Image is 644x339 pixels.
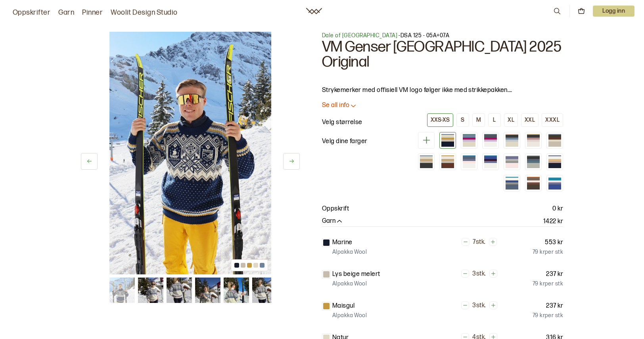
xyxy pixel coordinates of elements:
button: User dropdown [593,6,634,17]
div: Alpakka Wool - Brent rust [439,153,456,170]
button: Garn [322,217,343,226]
div: Mini Sterk - Marineblå (utsolgt) [546,153,563,170]
div: Mini Sterk - Denimblå (utsolgt) [504,175,520,192]
div: Alpakka Wool - Natur [504,132,520,149]
a: Oppskrifter [13,7,50,18]
div: Mini Sterk - Lys grå (utsolgt) [525,153,542,170]
p: 0 kr [552,204,563,214]
p: 79 kr per stk [533,280,563,288]
button: S [456,113,469,127]
p: Strykemerker med offisiell VM logo følger ikke med strikkepakken. [322,86,563,95]
div: Mini Sterk - Lys rosa (utsolgt) [504,153,520,170]
p: Oppskrift [322,204,349,214]
p: 1422 kr [543,217,563,226]
div: XXS-XS [431,117,450,124]
p: Logg inn [593,6,634,17]
p: Velg størrelse [322,118,362,127]
p: Velg dine farger [322,137,368,146]
a: Dale of [GEOGRAPHIC_DATA] [322,32,397,39]
div: Alpakka Wool - Marine [439,132,456,149]
p: - DSA 125 - 05A+07A [322,32,563,40]
a: Woolit Design Studio [111,7,178,18]
p: 3 stk. [472,302,486,310]
p: Maisgul [332,301,355,311]
div: XL [508,117,514,124]
div: XXL [525,117,535,124]
p: Lys beige melert [332,270,380,279]
div: XXXL [545,117,560,124]
div: Mini Sterk + Baby Ull - Natur/blå (utsolgt) [482,132,499,149]
div: M [476,117,481,124]
button: XXXL [542,113,563,127]
p: 79 kr per stk [533,312,563,320]
div: Mini Sterk - Natur/denimblå (utsolgt) [461,153,477,170]
button: XL [504,113,518,127]
button: XXL [521,113,539,127]
p: 553 kr [545,238,563,247]
p: 3 stk. [472,270,486,278]
div: S [461,117,464,124]
div: Mini Sterk - Natur/kongeblå (utsolgt) [482,153,499,170]
div: Alpakka Wool - Mørk grå [418,153,435,170]
a: Woolit [306,8,322,14]
button: Se all info [322,102,563,110]
p: Marine [332,238,353,247]
div: Alpakka Wool - Lys beige [546,132,563,149]
p: Alpakka Wool [332,312,367,320]
div: L [493,117,496,124]
button: M [472,113,485,127]
div: Alpakka Wool - Kitt [525,132,542,149]
p: 237 kr [546,301,563,311]
a: Garn [58,7,74,18]
img: Bilde av oppskrift [109,32,271,274]
p: 7 stk. [473,238,485,247]
p: Alpakka Wool [332,280,367,288]
div: Alpakka Wool + Baby Ull - Natur/denimblå (utsolgt) [461,132,477,149]
button: XXS-XS [427,113,454,127]
p: 79 kr per stk [533,248,563,256]
div: Mini Sterk - Brun (utsolgt) [525,175,542,192]
button: L [488,113,501,127]
p: Se all info [322,102,349,110]
h1: VM Genser [GEOGRAPHIC_DATA] 2025 Original [322,40,563,70]
a: Pinner [82,7,103,18]
p: 237 kr [546,270,563,279]
p: Alpakka Wool [332,248,367,256]
div: Mini Sterk - Kongeblå (utsolgt) [546,175,563,192]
